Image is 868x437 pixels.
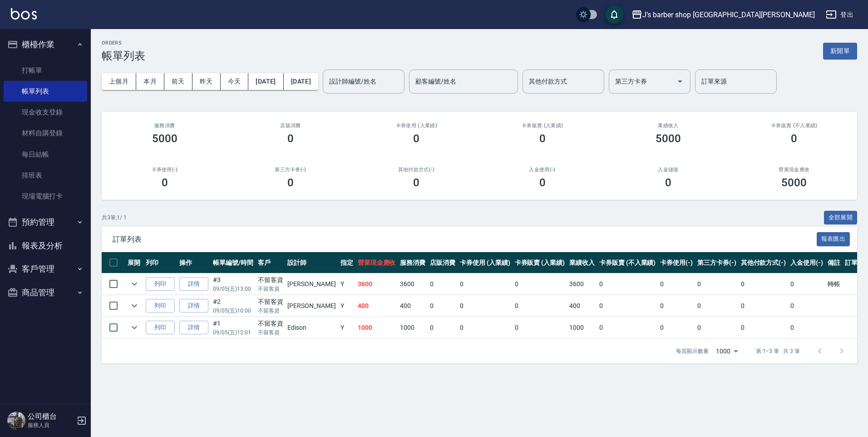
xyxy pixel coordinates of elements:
td: 0 [658,317,695,338]
h3: 0 [287,132,294,145]
p: 09/05 (五) 10:00 [213,307,253,315]
th: 其他付款方式(-) [739,252,789,273]
h3: 5000 [656,132,681,145]
a: 報表匯出 [817,234,850,243]
td: 0 [428,317,458,338]
h3: 服務消費 [113,123,217,129]
td: 0 [658,295,695,317]
a: 材料自購登錄 [4,123,87,144]
th: 卡券使用 (入業績) [458,252,513,273]
h2: 營業現金應收 [742,167,846,173]
div: 不留客資 [258,275,283,285]
p: 每頁顯示數量 [676,347,709,355]
button: [DATE] [248,73,283,90]
button: 全部展開 [824,211,858,225]
td: [PERSON_NAME] [285,273,338,295]
td: 0 [788,273,825,295]
button: expand row [128,299,141,313]
th: 卡券販賣 (不入業績) [597,252,658,273]
button: 報表及分析 [4,234,87,258]
img: Person [7,412,25,430]
td: 0 [513,317,567,338]
h3: 0 [162,176,168,189]
td: Edison [285,317,338,338]
div: 不留客資 [258,297,283,307]
p: 09/05 (五) 13:00 [213,285,253,293]
button: expand row [128,321,141,334]
h2: 其他付款方式(-) [365,167,469,173]
span: 訂單列表 [113,235,817,244]
a: 現場電腦打卡 [4,186,87,207]
td: 0 [428,273,458,295]
td: 0 [788,317,825,338]
td: 3600 [355,273,398,295]
button: 新開單 [823,43,857,60]
td: 0 [658,273,695,295]
th: 入金使用(-) [788,252,825,273]
button: 預約管理 [4,210,87,234]
td: 3600 [567,273,597,295]
th: 卡券使用(-) [658,252,695,273]
th: 備註 [825,252,843,273]
td: 0 [428,295,458,317]
td: 0 [458,295,513,317]
td: 0 [597,295,658,317]
button: 櫃檯作業 [4,33,87,56]
td: Y [338,317,355,338]
td: 400 [567,295,597,317]
td: #1 [211,317,256,338]
h2: 卡券販賣 (入業績) [490,123,594,129]
th: 帳單編號/時間 [211,252,256,273]
button: 今天 [221,73,249,90]
a: 每日結帳 [4,144,87,165]
button: 登出 [822,6,857,23]
td: 1000 [355,317,398,338]
td: 0 [695,273,739,295]
td: 轉帳 [825,273,843,295]
h3: 0 [539,176,546,189]
a: 打帳單 [4,60,87,81]
th: 指定 [338,252,355,273]
td: 1000 [398,317,428,338]
img: Logo [11,8,37,20]
button: 前天 [164,73,192,90]
button: 列印 [146,321,175,335]
a: 詳情 [179,321,208,335]
td: 0 [739,273,789,295]
h2: 卡券販賣 (不入業績) [742,123,846,129]
td: 400 [355,295,398,317]
div: J’s barber shop [GEOGRAPHIC_DATA][PERSON_NAME] [642,9,815,20]
th: 操作 [177,252,211,273]
h3: 0 [665,176,671,189]
p: 不留客資 [258,307,283,315]
h3: 0 [791,132,797,145]
h3: 0 [539,132,546,145]
h3: 0 [413,176,419,189]
button: Open [673,74,687,89]
h2: 店販消費 [238,123,342,129]
td: 1000 [567,317,597,338]
h3: 帳單列表 [102,50,145,62]
button: J’s barber shop [GEOGRAPHIC_DATA][PERSON_NAME] [628,5,819,24]
div: 不留客資 [258,319,283,328]
h2: 卡券使用(-) [113,167,217,173]
h5: 公司櫃台 [28,412,74,421]
th: 營業現金應收 [355,252,398,273]
button: expand row [128,277,141,291]
h3: 0 [287,176,294,189]
td: 0 [695,317,739,338]
a: 現金收支登錄 [4,102,87,123]
button: 上個月 [102,73,136,90]
p: 共 3 筆, 1 / 1 [102,214,127,222]
td: 0 [597,317,658,338]
div: 1000 [712,339,741,363]
h3: 5000 [781,176,807,189]
th: 客戶 [256,252,286,273]
p: 服務人員 [28,421,74,429]
td: 0 [513,295,567,317]
button: 本月 [136,73,164,90]
button: 報表匯出 [817,232,850,246]
td: #2 [211,295,256,317]
h3: 0 [413,132,419,145]
h3: 5000 [152,132,178,145]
